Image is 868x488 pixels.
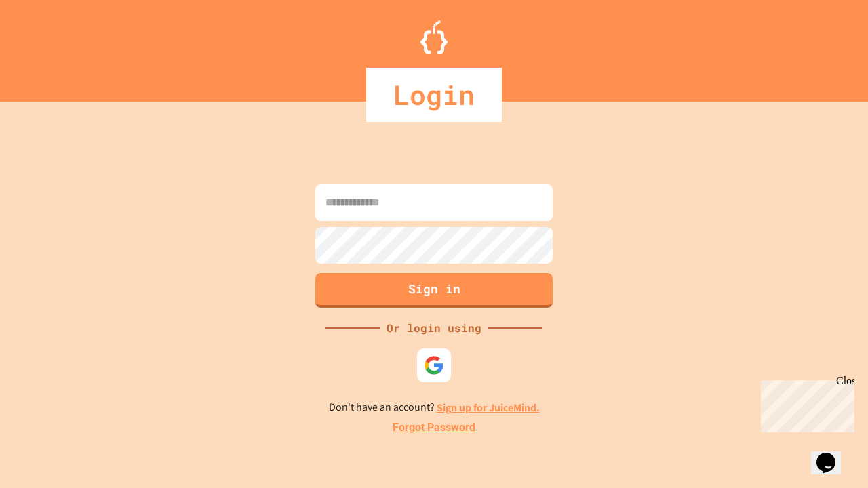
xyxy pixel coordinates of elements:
div: Chat with us now!Close [5,5,94,86]
img: Logo.svg [420,20,448,54]
iframe: chat widget [755,375,854,432]
button: Sign in [315,273,553,308]
div: Login [366,68,502,122]
iframe: chat widget [811,434,854,474]
a: Forgot Password [393,420,475,436]
img: google-icon.svg [424,355,444,375]
p: Don't have an account? [329,399,540,416]
div: Or login using [380,320,488,336]
a: Sign up for JuiceMind. [437,401,540,415]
